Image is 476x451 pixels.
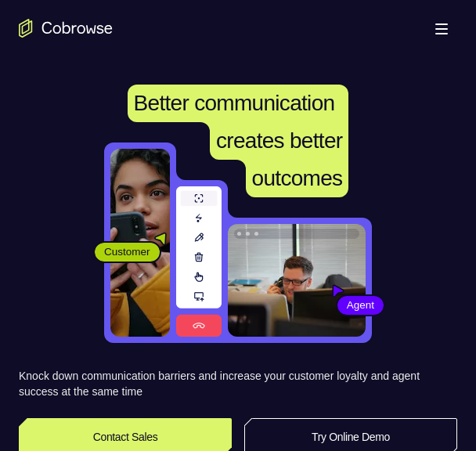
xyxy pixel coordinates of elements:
[110,149,170,337] img: A customer holding their phone
[176,186,222,337] img: A series of tools used in co-browsing sessions
[228,224,366,337] img: A customer support agent talking on the phone
[134,91,335,115] span: Better communication
[19,19,113,38] a: Go to the home page
[19,368,457,399] p: Knock down communication barriers and increase your customer loyalty and agent success at the sam...
[216,128,342,153] span: creates better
